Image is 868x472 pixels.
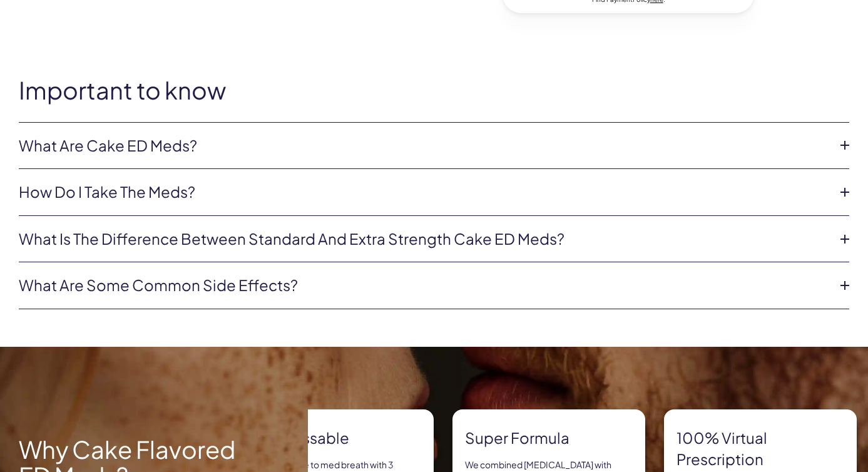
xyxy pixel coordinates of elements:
[253,428,421,449] strong: Stay Kissable
[465,428,633,449] strong: Super formula
[19,182,829,203] a: How do I take the meds?
[19,135,829,156] a: What are Cake ED Meds?
[677,428,844,469] strong: 100% virtual prescription
[19,228,829,250] a: What is the difference between Standard and Extra Strength Cake ED meds?
[19,275,829,296] a: What are some common side effects?
[19,77,849,103] h2: Important to know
